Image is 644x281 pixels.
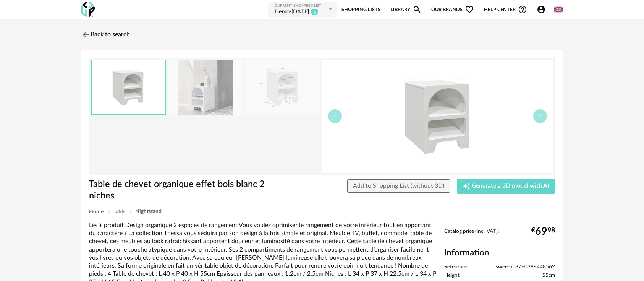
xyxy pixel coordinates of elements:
[341,1,380,18] a: Shopping Lists
[353,183,444,189] span: Add to Shopping List (without 3D)
[113,209,125,214] span: Table
[444,272,460,279] span: Height
[92,60,165,114] img: table-de-chevet-organique-effet-bois-blanc-2-niches.jpg
[444,228,555,242] div: Catalog price (incl. VAT):
[457,179,555,194] button: Creation icon Generate a 3D model with AI
[496,264,555,271] span: sweeek_3760388448562
[444,264,467,271] span: Reference
[413,5,422,14] span: Magnify icon
[484,5,527,14] span: Help centerHelp Circle Outline icon
[135,209,162,214] span: Nightstand
[463,182,470,190] span: Creation icon
[518,5,527,14] span: Help Circle Outline icon
[275,8,309,16] div: Demo-Oct8th2025
[535,229,547,235] span: 69
[542,272,555,279] span: 55cm
[390,1,422,18] a: LibraryMagnify icon
[537,5,549,14] span: Account Circle icon
[89,209,555,214] div: Breadcrumb
[347,179,450,193] button: Add to Shopping List (without 3D)
[465,5,474,14] span: Heart Outline icon
[89,179,279,202] h1: Table de chevet organique effet bois blanc 2 niches
[81,30,91,39] img: svg+xml;base64,PHN2ZyB3aWR0aD0iMjQiIGhlaWdodD0iMjQiIHZpZXdCb3g9IjAgMCAyNCAyNCIgZmlsbD0ibm9uZSIgeG...
[431,1,474,18] span: Our brands
[311,8,319,15] sup: 6
[81,26,130,43] a: Back to search
[168,60,243,115] img: table-de-chevet-organique-effet-bois-blanc-2-niches.jpg
[245,60,319,115] img: table-de-chevet-organique-effet-bois-blanc-2-niches.jpg
[89,209,104,214] span: Home
[444,247,555,258] h2: Information
[322,60,553,173] img: table-de-chevet-organique-effet-bois-blanc-2-niches.jpg
[472,183,549,189] span: Generate a 3D model with AI
[531,229,555,235] div: € 98
[554,5,563,14] img: us
[81,2,95,18] img: OXP
[537,5,546,14] span: Account Circle icon
[275,3,327,8] div: Current Shopping List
